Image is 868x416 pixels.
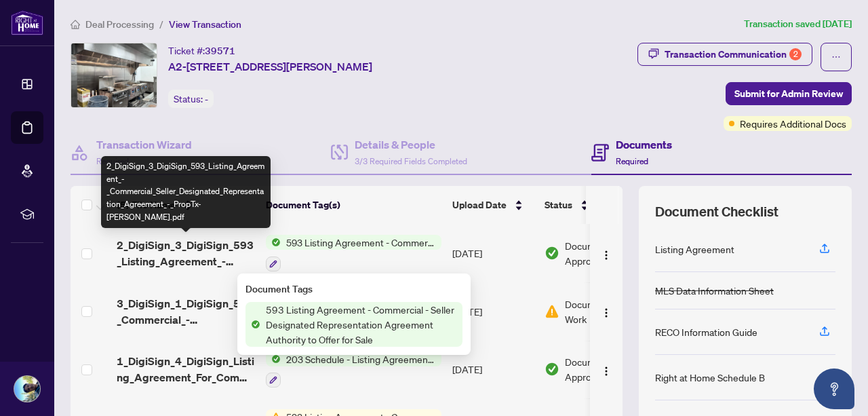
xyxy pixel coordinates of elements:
[655,202,778,221] span: Document Checklist
[117,237,255,269] span: 2_DigiSign_3_DigiSign_593_Listing_Agreement_-_Commercial_Seller_Designated_Representation_Agreeme...
[539,186,654,224] th: Status
[601,250,612,261] img: Logo
[595,301,617,322] button: Logo
[159,16,163,32] li: /
[616,136,672,153] h4: Documents
[452,197,507,212] span: Upload Date
[740,116,846,131] span: Requires Additional Docs
[734,83,843,105] span: Submit for Admin Review
[655,324,757,339] div: RECO Information Guide
[665,43,802,65] div: Transaction Communication
[447,224,539,282] td: [DATE]
[266,352,441,388] button: Status Icon203 Schedule - Listing Agreement Authority to Offer for Sale
[814,368,854,409] button: Open asap
[266,352,281,366] img: Status Icon
[85,18,154,31] span: Deal Processing
[655,242,734,257] div: Listing Agreement
[117,353,255,385] span: 1_DigiSign_4_DigiSign_Listing_Agreement_For_Commercial_Sale_-_Schedule_A__1_.pdf
[447,282,539,341] td: [DATE]
[565,354,649,384] span: Document Approved
[11,10,43,35] img: logo
[117,295,255,328] span: 3_DigiSign_1_DigiSign_590_Commercial_-_Sale_MLS_Data_Information_Form_-_PropTx-[PERSON_NAME].pdf
[281,235,441,250] span: 593 Listing Agreement - Commercial - Seller Designated Representation Agreement Authority to Offe...
[101,156,271,228] div: 2_DigiSign_3_DigiSign_593_Listing_Agreement_-_Commercial_Seller_Designated_Representation_Agreeme...
[169,18,241,31] span: View Transaction
[595,358,617,380] button: Logo
[447,186,539,224] th: Upload Date
[545,197,572,212] span: Status
[168,43,235,58] div: Ticket #:
[595,242,617,264] button: Logo
[245,317,260,332] img: Status Icon
[447,341,539,399] td: [DATE]
[565,297,649,326] span: Document Needs Work
[545,304,559,319] img: Document Status
[655,283,774,298] div: MLS Data Information Sheet
[789,48,802,60] div: 2
[168,58,372,75] span: A2-[STREET_ADDRESS][PERSON_NAME]
[245,282,462,297] div: Document Tags
[266,235,441,271] button: Status Icon593 Listing Agreement - Commercial - Seller Designated Representation Agreement Author...
[655,370,765,385] div: Right at Home Schedule B
[71,20,80,29] span: home
[601,307,612,318] img: Logo
[205,93,208,105] span: -
[266,235,281,250] img: Status Icon
[744,16,852,32] article: Transaction saved [DATE]
[96,136,192,153] h4: Transaction Wizard
[545,362,559,377] img: Document Status
[831,52,841,62] span: ellipsis
[355,136,467,153] h4: Details & People
[260,302,462,347] span: 593 Listing Agreement - Commercial - Seller Designated Representation Agreement Authority to Offe...
[71,43,157,107] img: IMG-W12193045_1.jpg
[14,376,40,402] img: Profile Icon
[260,186,447,224] th: Document Tag(s)
[96,156,129,166] span: Required
[726,82,852,105] button: Submit for Admin Review
[616,156,648,166] span: Required
[601,366,612,377] img: Logo
[168,90,214,108] div: Status:
[281,352,441,366] span: 203 Schedule - Listing Agreement Authority to Offer for Sale
[637,43,812,66] button: Transaction Communication2
[545,246,559,261] img: Document Status
[565,238,649,268] span: Document Approved
[205,45,235,57] span: 39571
[355,156,467,166] span: 3/3 Required Fields Completed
